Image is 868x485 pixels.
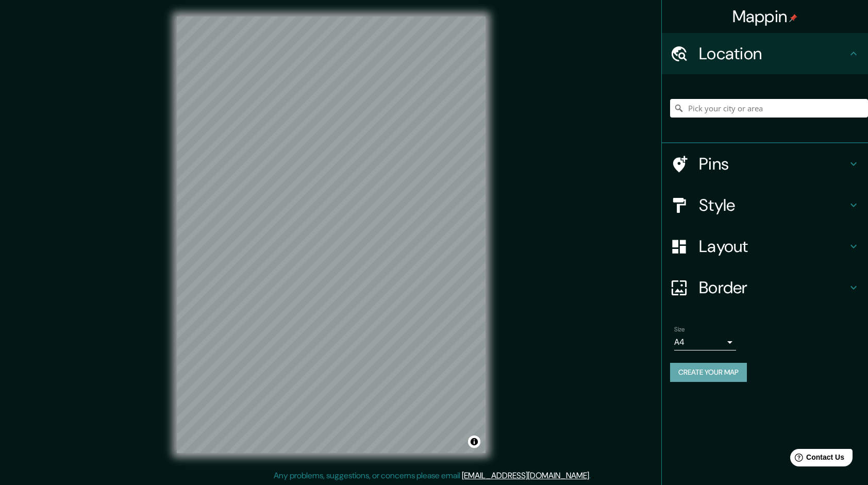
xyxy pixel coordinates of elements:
img: pin-icon.png [789,14,797,22]
div: Style [662,185,868,226]
div: Location [662,33,868,74]
input: Pick your city or area [670,99,868,118]
div: . [592,470,594,482]
button: Create your map [670,363,747,382]
h4: Mappin [732,6,798,27]
canvas: Map [177,16,486,453]
button: Toggle attribution [468,436,480,448]
p: Any problems, suggestions, or concerns please email . [274,470,591,482]
a: [EMAIL_ADDRESS][DOMAIN_NAME] [462,470,589,481]
label: Size [674,325,685,334]
h4: Location [699,43,847,64]
h4: Layout [699,236,847,257]
h4: Style [699,195,847,215]
div: Pins [662,143,868,185]
iframe: Help widget launcher [776,445,857,474]
div: Border [662,267,868,308]
h4: Border [699,277,847,298]
div: . [591,470,592,482]
h4: Pins [699,154,847,174]
div: Layout [662,226,868,267]
div: A4 [674,334,736,350]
